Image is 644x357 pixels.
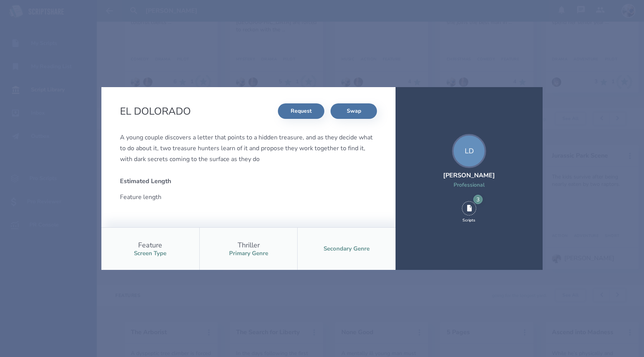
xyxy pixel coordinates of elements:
[443,134,495,198] a: LD[PERSON_NAME]Professional
[443,181,495,189] div: Professional
[473,195,483,204] div: 3
[229,250,268,257] div: Primary Genre
[331,103,377,119] button: Swap
[462,201,476,223] div: 3 Scripts
[120,192,242,203] div: Feature length
[120,177,242,185] div: Estimated Length
[238,240,260,250] div: Thriller
[452,134,486,168] div: LD
[443,171,495,180] div: [PERSON_NAME]
[134,250,166,257] div: Screen Type
[120,132,377,165] div: A young couple discovers a letter that points to a hidden treasure, and as they decide what to do...
[138,240,162,250] div: Feature
[278,103,324,119] button: Request
[120,105,194,118] h2: EL DOLORADO
[462,218,475,223] div: Scripts
[324,245,370,252] div: Secondary Genre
